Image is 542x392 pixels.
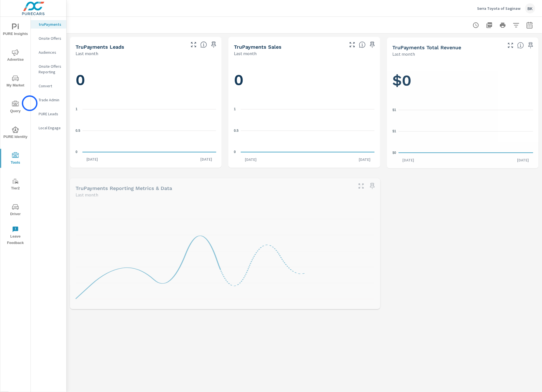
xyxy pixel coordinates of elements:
h5: truPayments Sales [234,44,281,50]
span: PURE Identity [2,126,29,140]
span: Save this to your personalized report [526,41,535,50]
span: Total revenue from sales matched to a truPayments lead. [Source: This data is sourced from the de... [517,42,524,49]
div: Onsite Offers Reporting [31,62,66,76]
div: BK [525,3,535,13]
div: truPayments [31,20,66,29]
button: Make Fullscreen [357,182,366,191]
div: PURE Leads [31,110,66,118]
p: [DATE] [355,157,375,162]
button: Make Fullscreen [348,40,357,49]
p: PURE Leads [39,111,62,117]
span: The number of truPayments leads. [200,41,207,48]
p: Trade Admin [39,97,62,103]
text: 0 [234,150,236,154]
button: Select Date Range [524,20,535,31]
p: [DATE] [398,157,418,163]
p: Onsite Offers [39,36,62,41]
p: Serra Toyota of Saginaw [477,6,521,11]
text: 1 [76,107,78,111]
span: My Market [2,75,29,89]
div: Trade Admin [31,96,66,104]
text: $1 [393,108,396,112]
span: Tools [2,152,29,166]
span: Number of sales matched to a truPayments lead. [Source: This data is sourced from the dealer's DM... [359,41,366,48]
div: Onsite Offers [31,34,66,43]
button: Apply Filters [511,20,522,31]
button: Make Fullscreen [189,40,198,49]
text: 0 [76,150,78,154]
button: "Export Report to PDF" [484,20,495,31]
h1: 0 [76,71,216,90]
span: Advertise [2,49,29,63]
p: [DATE] [83,157,102,162]
p: Last month [393,51,415,57]
h1: 0 [234,71,374,90]
p: Audiences [39,50,62,55]
span: Save this to your personalized report [368,40,377,49]
p: [DATE] [196,157,216,162]
span: Leave Feedback [2,226,29,246]
text: 0.5 [234,129,239,133]
span: Save this to your personalized report [368,182,377,191]
h5: truPayments Total Revenue [393,44,461,50]
p: Last month [234,50,257,57]
text: 1 [234,107,236,111]
p: Local Engage [39,125,62,131]
span: Save this to your personalized report [209,40,218,49]
div: Local Engage [31,124,66,132]
button: Make Fullscreen [506,41,515,50]
h5: truPayments Reporting Metrics & Data [76,185,172,191]
p: [DATE] [241,157,261,162]
p: Convert [39,83,62,89]
div: nav menu [0,17,30,248]
div: Convert [31,82,66,90]
p: Last month [76,191,98,198]
h1: $0 [393,71,533,90]
text: 0.5 [76,129,80,133]
text: $0 [393,151,396,155]
h5: truPayments Leads [76,44,124,50]
button: Print Report [497,20,508,31]
p: truPayments [39,22,62,27]
span: Driver [2,204,29,217]
p: [DATE] [513,157,533,163]
div: Audiences [31,48,66,57]
span: Tier2 [2,178,29,192]
p: Onsite Offers Reporting [39,64,62,75]
span: PURE Insights [2,24,29,37]
span: Query [2,101,29,114]
p: Last month [76,50,98,57]
text: $1 [393,129,396,133]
